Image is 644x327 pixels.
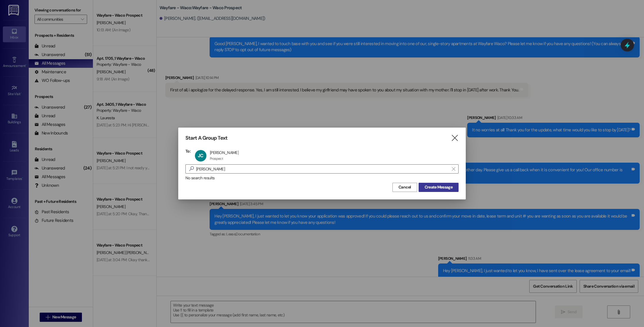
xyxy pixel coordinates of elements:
[196,165,449,173] input: Search for any contact or apartment
[452,167,455,171] i: 
[398,184,411,190] span: Cancel
[187,166,196,172] i: 
[185,175,459,181] div: No search results
[210,150,239,155] div: [PERSON_NAME]
[198,153,203,159] span: JC
[185,149,191,154] h3: To:
[392,183,417,192] button: Cancel
[185,135,227,141] h3: Start A Group Text
[425,184,453,190] span: Create Message
[451,135,459,141] i: 
[449,165,458,173] button: Clear text
[210,156,223,161] div: Prospect
[419,183,459,192] button: Create Message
